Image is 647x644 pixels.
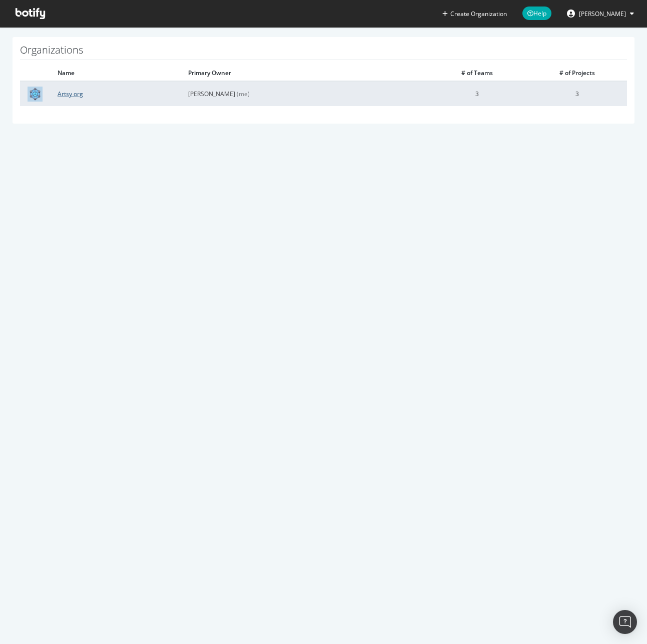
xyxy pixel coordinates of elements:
td: 3 [527,81,627,106]
th: # of Teams [427,65,527,81]
h1: Organizations [20,45,627,60]
img: Artsy org [28,87,43,102]
th: # of Projects [527,65,627,81]
span: Jenna Poczik [579,10,626,18]
td: [PERSON_NAME] [181,81,427,106]
button: Create Organization [442,9,507,19]
td: 3 [427,81,527,106]
div: Open Intercom Messenger [613,610,637,634]
th: Primary Owner [181,65,427,81]
th: Name [50,65,181,81]
a: Artsy org [58,90,83,98]
span: Help [522,7,551,20]
button: [PERSON_NAME] [559,6,642,22]
span: (me) [237,90,250,98]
